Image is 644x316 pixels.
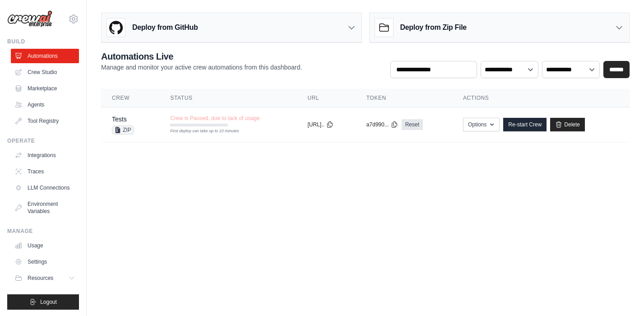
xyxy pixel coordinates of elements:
span: Logout [40,298,57,306]
button: Logout [7,294,79,310]
p: Manage and monitor your active crew automations from this dashboard. [101,63,302,72]
a: Settings [11,255,79,269]
a: Re-start Crew [503,118,547,131]
div: Operate [7,137,79,144]
a: Crew Studio [11,65,79,79]
button: Resources [11,271,79,285]
button: a7d990... [366,121,398,128]
th: Status [159,89,297,107]
th: URL [297,89,355,107]
a: Delete [550,118,585,131]
a: Traces [11,164,79,179]
div: First deploy can take up to 10 minutes [170,128,228,135]
a: Marketplace [11,81,79,96]
img: GitHub Logo [107,19,125,37]
a: Reset [402,119,423,130]
button: Options [463,118,500,131]
div: Manage [7,228,79,235]
a: Integrations [11,148,79,163]
th: Actions [452,89,630,107]
a: Usage [11,238,79,253]
h2: Automations Live [101,50,302,63]
th: Token [356,89,452,107]
div: Build [7,38,79,45]
img: Logo [7,10,52,28]
th: Crew [101,89,159,107]
a: Tests [112,116,127,123]
a: Tool Registry [11,114,79,128]
a: LLM Connections [11,181,79,195]
a: Agents [11,98,79,112]
a: Environment Variables [11,197,79,218]
span: Crew is Paused, due to lack of usage [170,115,259,122]
h3: Deploy from GitHub [132,22,198,33]
span: Resources [28,274,53,282]
span: ZIP [112,125,134,135]
iframe: Chat Widget [599,273,644,316]
a: Automations [11,49,79,63]
h3: Deploy from Zip File [400,22,467,33]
